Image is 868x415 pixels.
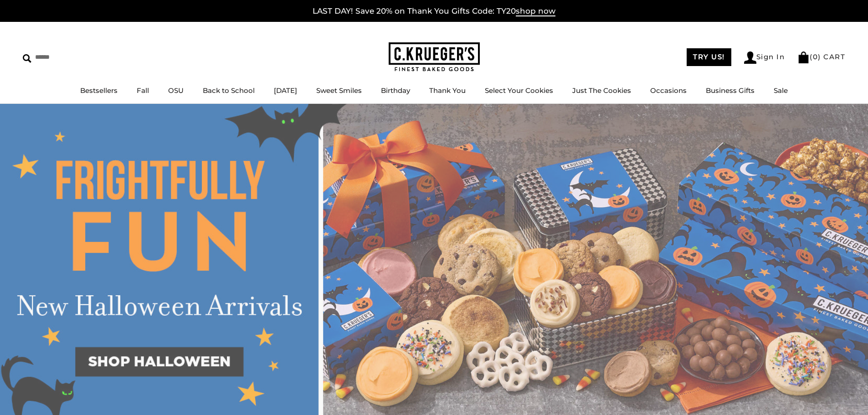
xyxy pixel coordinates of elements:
[774,86,788,95] a: Sale
[687,48,731,66] a: TRY US!
[429,86,466,95] a: Thank You
[516,6,555,16] span: shop now
[168,86,184,95] a: OSU
[80,86,118,95] a: Bestsellers
[389,42,480,72] img: C.KRUEGER'S
[23,50,131,64] input: Search
[203,86,255,95] a: Back to School
[316,86,362,95] a: Sweet Smiles
[706,86,755,95] a: Business Gifts
[813,52,818,61] span: 0
[797,52,845,61] a: (0) CART
[137,86,149,95] a: Fall
[572,86,631,95] a: Just The Cookies
[23,54,31,63] img: Search
[274,86,297,95] a: [DATE]
[744,51,756,64] img: Account
[313,6,555,16] a: LAST DAY! Save 20% on Thank You Gifts Code: TY20shop now
[744,51,785,64] a: Sign In
[797,51,810,63] img: Bag
[650,86,687,95] a: Occasions
[485,86,553,95] a: Select Your Cookies
[381,86,410,95] a: Birthday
